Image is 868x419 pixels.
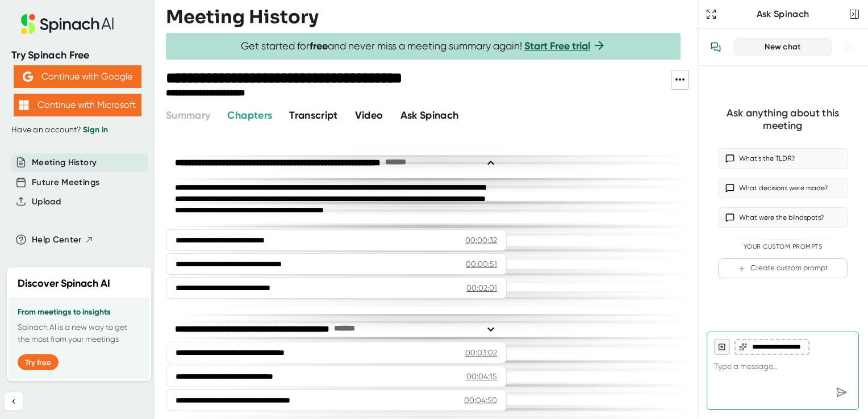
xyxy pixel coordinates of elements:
[718,243,848,251] div: Your Custom Prompts
[18,276,110,291] h2: Discover Spinach AI
[32,176,99,189] button: Future Meetings
[310,40,328,52] b: free
[166,109,210,121] span: Summary
[464,395,497,406] div: 00:04:50
[846,6,862,22] button: Close conversation sidebar
[18,308,140,317] h3: From meetings to insights
[718,178,848,198] button: What decisions were made?
[166,6,319,28] h3: Meeting History
[400,109,459,121] span: Ask Spinach
[704,36,727,58] button: View conversation history
[241,40,606,53] span: Get started for and never miss a meeting summary again!
[400,108,459,123] button: Ask Spinach
[14,65,141,88] button: Continue with Google
[465,347,497,358] div: 00:03:02
[703,6,719,22] button: Expand to Ask Spinach page
[718,258,848,278] button: Create custom prompt
[831,382,852,403] div: Send message
[227,109,272,121] span: Chapters
[18,354,59,370] button: Try free
[524,40,590,52] a: Start Free trial
[719,9,846,20] div: Ask Spinach
[5,392,23,410] button: Collapse sidebar
[14,94,141,116] button: Continue with Microsoft
[466,258,497,270] div: 00:00:51
[32,233,82,246] span: Help Center
[23,72,33,82] img: Aehbyd4JwY73AAAAAElFTkSuQmCC
[83,125,108,135] a: Sign in
[465,234,497,246] div: 00:00:32
[32,156,97,169] button: Meeting History
[289,109,338,121] span: Transcript
[741,42,824,52] div: New chat
[466,282,497,294] div: 00:02:01
[11,125,143,135] div: Have an account?
[11,49,143,62] div: Try Spinach Free
[166,108,210,123] button: Summary
[355,108,383,123] button: Video
[227,108,272,123] button: Chapters
[32,195,61,208] button: Upload
[355,109,383,121] span: Video
[718,148,848,169] button: What’s the TLDR?
[718,207,848,228] button: What were the blindspots?
[466,371,497,382] div: 00:04:15
[18,321,140,345] p: Spinach AI is a new way to get the most from your meetings
[289,108,338,123] button: Transcript
[32,233,94,246] button: Help Center
[718,107,848,132] div: Ask anything about this meeting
